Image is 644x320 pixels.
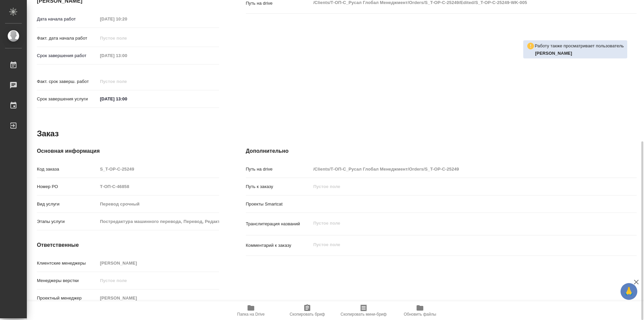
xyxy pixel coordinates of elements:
[98,182,219,191] input: Пустое поле
[37,260,98,267] p: Клиентские менеджеры
[404,312,436,317] span: Обновить файлы
[37,147,219,155] h4: Основная информация
[246,242,311,249] p: Комментарий к заказу
[37,35,98,42] p: Факт. дата начала работ
[37,218,98,225] p: Этапы услуги
[98,14,156,24] input: Пустое поле
[37,183,98,190] p: Номер РО
[37,277,98,284] p: Менеджеры верстки
[37,241,219,249] h4: Ответственные
[37,96,98,102] p: Срок завершения услуги
[335,301,392,320] button: Скопировать мини-бриф
[311,182,604,191] input: Пустое поле
[246,166,311,173] p: Путь на drive
[98,293,219,303] input: Пустое поле
[98,276,219,285] input: Пустое поле
[621,283,637,300] button: 🙏
[392,301,448,320] button: Обновить файлы
[246,221,311,227] p: Транслитерация названий
[98,199,219,209] input: Пустое поле
[246,147,637,155] h4: Дополнительно
[535,51,572,56] b: [PERSON_NAME]
[340,312,386,317] span: Скопировать мини-бриф
[535,50,624,57] p: Журавлева Александра
[279,301,335,320] button: Скопировать бриф
[98,94,156,104] input: ✎ Введи что-нибудь
[223,301,279,320] button: Папка на Drive
[98,33,156,43] input: Пустое поле
[98,77,156,86] input: Пустое поле
[98,164,219,174] input: Пустое поле
[623,284,635,299] span: 🙏
[246,183,311,190] p: Путь к заказу
[37,128,59,139] h2: Заказ
[535,43,624,49] p: Работу также просматривает пользователь
[98,51,156,60] input: Пустое поле
[37,16,98,22] p: Дата начала работ
[311,164,604,174] input: Пустое поле
[37,166,98,173] p: Код заказа
[37,78,98,85] p: Факт. срок заверш. работ
[237,312,265,317] span: Папка на Drive
[289,312,325,317] span: Скопировать бриф
[37,52,98,59] p: Срок завершения работ
[37,201,98,208] p: Вид услуги
[246,201,311,208] p: Проекты Smartcat
[37,295,98,302] p: Проектный менеджер
[98,217,219,226] input: Пустое поле
[98,258,219,268] input: Пустое поле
